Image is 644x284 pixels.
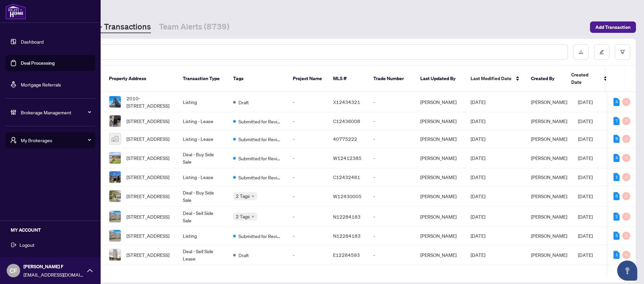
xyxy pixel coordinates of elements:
[415,92,465,112] td: [PERSON_NAME]
[573,44,589,60] button: download
[531,252,567,258] span: [PERSON_NAME]
[613,213,620,221] div: 2
[531,99,567,105] span: [PERSON_NAME]
[177,148,228,168] td: Deal - Buy Side Sale
[21,109,91,116] span: Brokerage Management
[109,152,121,164] img: thumbnail-img
[471,118,485,124] span: [DATE]
[236,213,250,220] span: 2 Tags
[368,112,415,130] td: -
[236,192,250,200] span: 2 Tags
[109,115,121,127] img: thumbnail-img
[287,148,328,168] td: -
[599,50,604,54] span: edit
[471,174,485,180] span: [DATE]
[238,99,249,106] span: Draft
[177,66,228,92] th: Transaction Type
[579,50,583,54] span: download
[578,252,593,258] span: [DATE]
[333,118,360,124] span: C12436008
[333,174,360,180] span: C12432481
[238,174,282,181] span: Submitted for Review
[622,154,630,162] div: 0
[368,227,415,245] td: -
[368,245,415,265] td: -
[287,245,328,265] td: -
[109,133,121,145] img: thumbnail-img
[613,117,620,125] div: 7
[126,135,169,143] span: [STREET_ADDRESS]
[238,135,282,143] span: Submitted for Review
[126,251,169,259] span: [STREET_ADDRESS]
[368,92,415,112] td: -
[531,233,567,239] span: [PERSON_NAME]
[613,135,620,143] div: 6
[622,213,630,221] div: 0
[415,130,465,148] td: [PERSON_NAME]
[622,135,630,143] div: 0
[177,168,228,186] td: Listing - Lease
[109,211,121,222] img: thumbnail-img
[177,186,228,207] td: Deal - Buy Side Sale
[415,66,465,92] th: Last Updated By
[11,226,95,234] h5: MY ACCOUNT
[368,186,415,207] td: -
[5,3,26,19] img: logo
[177,112,228,130] td: Listing - Lease
[578,99,593,105] span: [DATE]
[177,227,228,245] td: Listing
[415,207,465,227] td: [PERSON_NAME]
[238,118,282,125] span: Submitted for Review
[21,81,61,88] a: Mortgage Referrals
[333,252,360,258] span: E12284593
[613,251,620,259] div: 1
[368,207,415,227] td: -
[177,207,228,227] td: Deal - Sell Side Sale
[109,190,121,202] img: thumbnail-img
[287,130,328,148] td: -
[287,92,328,112] td: -
[21,60,55,66] a: Deal Processing
[578,136,593,142] span: [DATE]
[333,136,357,142] span: 40775222
[333,233,361,239] span: N12284183
[471,214,485,220] span: [DATE]
[10,137,17,144] span: user-switch
[109,249,121,261] img: thumbnail-img
[465,66,526,92] th: Last Modified Date
[471,193,485,199] span: [DATE]
[238,232,282,240] span: Submitted for Review
[578,155,593,161] span: [DATE]
[595,22,631,33] span: Add Transaction
[531,155,567,161] span: [PERSON_NAME]
[23,271,84,278] span: [EMAIL_ADDRESS][DOMAIN_NAME]
[526,66,566,92] th: Created By
[333,214,361,220] span: N12284183
[617,261,637,281] button: Open asap
[415,227,465,245] td: [PERSON_NAME]
[21,39,44,45] a: Dashboard
[126,232,169,239] span: [STREET_ADDRESS]
[578,174,593,180] span: [DATE]
[590,21,636,33] button: Add Transaction
[109,96,121,108] img: thumbnail-img
[531,174,567,180] span: [PERSON_NAME]
[177,245,228,265] td: Deal - Sell Side Lease
[622,173,630,181] div: 0
[109,171,121,183] img: thumbnail-img
[613,232,620,240] div: 5
[620,50,625,54] span: filter
[622,232,630,240] div: 0
[471,136,485,142] span: [DATE]
[594,44,609,60] button: edit
[109,230,121,241] img: thumbnail-img
[126,213,169,220] span: [STREET_ADDRESS]
[287,168,328,186] td: -
[415,168,465,186] td: [PERSON_NAME]
[531,193,567,199] span: [PERSON_NAME]
[23,263,84,270] span: [PERSON_NAME] F
[287,186,328,207] td: -
[615,44,630,60] button: filter
[613,98,620,106] div: 4
[471,75,512,82] span: Last Modified Date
